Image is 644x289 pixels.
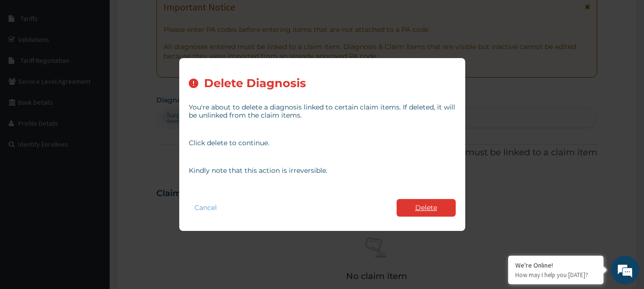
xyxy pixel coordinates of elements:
[55,85,132,181] span: We're online!
[5,190,182,223] textarea: Type your message and hit 'Enter'
[189,201,223,215] button: Cancel
[18,48,39,71] img: d_794563401_company_1708531726252_794563401
[204,77,306,90] h2: Delete Diagnosis
[189,139,456,147] p: Click delete to continue.
[50,53,160,66] div: Chat with us now
[189,167,456,175] p: Kindly note that this action is irreversible.
[397,199,456,217] button: Delete
[156,5,179,28] div: Minimize live chat window
[515,261,596,269] div: We're Online!
[189,103,456,120] p: You're about to delete a diagnosis linked to certain claim items. If deleted, it will be unlinked...
[515,271,596,279] p: How may I help you today?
